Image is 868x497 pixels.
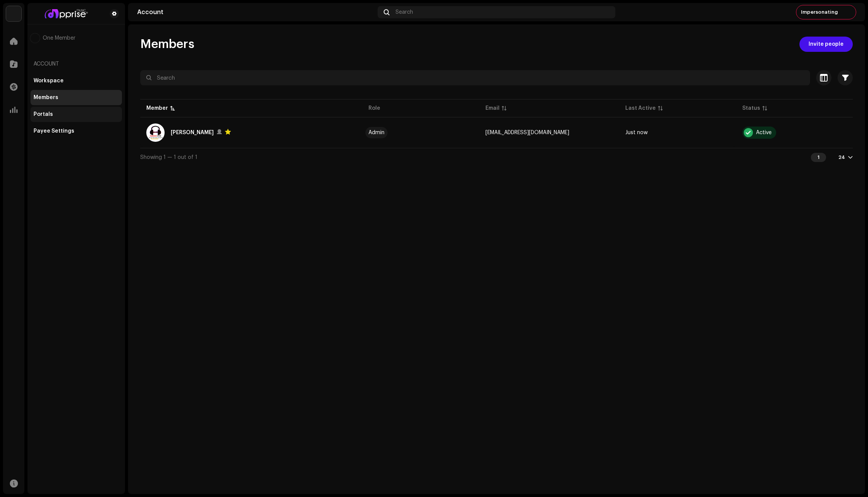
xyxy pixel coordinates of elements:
span: Search [396,9,413,15]
img: bf2740f5-a004-4424-adf7-7bc84ff11fd7 [34,9,98,18]
input: Search [140,70,810,85]
re-m-nav-item: Payee Settings [30,123,122,139]
div: Member [146,104,168,112]
div: Portals [34,111,53,117]
div: Last Active [625,104,656,112]
span: Impersonating [801,9,838,15]
div: Active [756,130,772,135]
div: Admin [368,130,384,135]
div: 24 [838,154,845,160]
span: Just now [625,130,648,135]
div: Workspace [34,78,64,84]
div: Account [137,9,375,15]
img: ab4cd0d9-80db-4757-ac3d-d6214f9baf10 [30,34,40,43]
div: Status [742,104,760,112]
span: Admin [368,130,473,135]
img: 1c16f3de-5afb-4452-805d-3f3454e20b1b [6,6,21,21]
img: ab4cd0d9-80db-4757-ac3d-d6214f9baf10 [146,123,165,142]
re-m-nav-item: Workspace [30,73,122,88]
span: Members [140,37,194,52]
span: One Member [43,35,75,41]
div: 1 [811,153,826,162]
img: ab4cd0d9-80db-4757-ac3d-d6214f9baf10 [842,6,855,18]
span: Invite people [809,37,844,52]
re-a-nav-header: Account [30,55,122,73]
re-m-nav-item: Portals [30,107,122,122]
div: Email [485,104,500,112]
div: Members [34,95,58,101]
div: Payee Settings [34,128,74,134]
div: ABDUL-FATAW HAMZA [171,128,214,137]
span: abdulfatawhamza75@gmail.com [485,130,569,135]
span: Showing 1 — 1 out of 1 [140,155,197,160]
re-m-nav-item: Members [30,90,122,105]
button: Invite people [799,37,853,52]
